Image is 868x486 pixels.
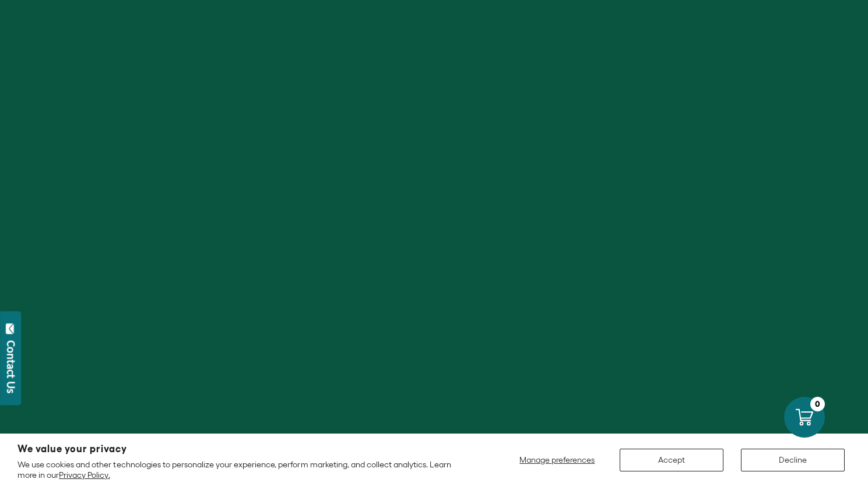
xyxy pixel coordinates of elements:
button: Manage preferences [512,449,602,471]
button: Decline [741,449,845,471]
a: Privacy Policy. [59,470,110,480]
div: Contact Us [5,340,17,393]
p: We use cookies and other technologies to personalize your experience, perform marketing, and coll... [17,459,471,480]
div: 0 [810,397,825,411]
button: Accept [620,449,723,471]
span: Manage preferences [519,455,595,464]
h2: We value your privacy [17,444,471,454]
